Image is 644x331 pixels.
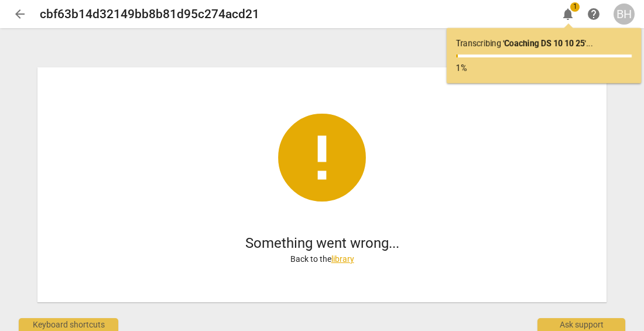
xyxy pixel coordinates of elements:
[269,105,375,210] span: error
[614,4,635,25] button: BH
[331,254,354,264] a: library
[561,7,575,21] span: notifications
[290,253,354,265] p: Back to the
[503,39,586,48] b: ' Coaching DS 10 10 25 '
[557,4,578,25] button: Notifications
[583,4,604,25] a: Help
[537,318,625,331] div: Ask support
[13,7,27,21] span: arrow_back
[245,234,399,253] h1: Something went wrong...
[19,318,118,331] div: Keyboard shortcuts
[587,7,601,21] span: help
[570,2,580,12] span: 1
[456,62,632,74] p: 1%
[40,7,259,22] h2: cbf63b14d32149bb8b81d95c274acd21
[456,37,632,50] p: Transcribing ...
